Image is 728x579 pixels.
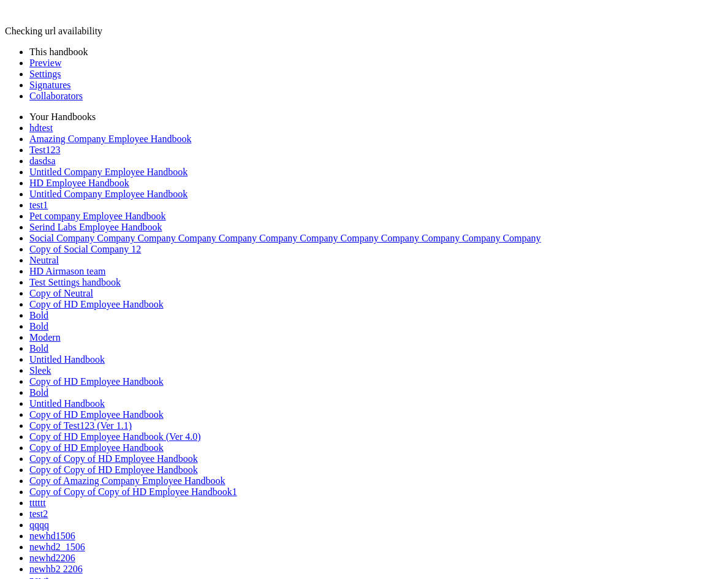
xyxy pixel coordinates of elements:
[29,200,48,210] a: test1
[29,321,48,331] a: Bold
[29,47,723,58] li: This handbook
[29,365,51,376] a: Sleek
[29,112,723,123] li: Your Handbooks
[29,409,164,420] a: Copy of HD Employee Handbook
[29,189,188,199] a: Untitled Company Employee Handbook
[29,69,61,79] a: Settings
[29,211,166,221] a: Pet company Employee Handbook
[29,277,121,287] a: Test Settings handbook
[29,299,164,309] a: Copy of HD Employee Handbook
[29,167,188,177] a: Untitled Company Employee Handbook
[29,255,59,265] a: Neutral
[29,475,226,486] a: Copy of Amazing Company Employee Handbook
[29,498,46,508] a: tttttt
[29,332,61,342] a: Modern
[29,244,141,254] a: Copy of Social Company 12
[29,354,105,365] a: Untitled Handbook
[5,26,102,36] span: Checking url availability
[29,145,60,155] a: Test123
[29,564,83,574] a: newhb2 2206
[29,123,53,133] a: hdtest
[29,156,56,166] a: dasdsa
[29,531,75,541] a: newhd1506
[29,58,61,68] a: Preview
[29,431,201,442] a: Copy of HD Employee Handbook (Ver 4.0)
[29,553,75,563] a: newhd2206
[29,233,541,243] a: Social Company Company Company Company Company Company Company Company Company Company Company Co...
[29,80,71,90] a: Signatures
[29,442,164,453] a: Copy of HD Employee Handbook
[29,387,48,398] a: Bold
[29,398,105,409] a: Untitled Handbook
[29,453,198,464] a: Copy of Copy of HD Employee Handbook
[29,464,198,475] a: Copy of Copy of HD Employee Handbook
[29,134,191,144] a: Amazing Company Employee Handbook
[29,222,162,232] a: Serind Labs Employee Handbook
[29,343,48,354] a: Bold
[29,520,49,530] a: qqqq
[29,509,48,519] a: test2
[29,288,93,298] a: Copy of Neutral
[29,542,85,552] a: newhd2_1506
[29,178,129,188] a: HD Employee Handbook
[29,376,164,387] a: Copy of HD Employee Handbook
[29,310,48,320] a: Bold
[29,486,237,497] a: Copy of Copy of Copy of HD Employee Handbook1
[29,266,105,276] a: HD Airmason team
[29,420,132,431] a: Copy of Test123 (Ver 1.1)
[29,91,83,101] a: Collaborators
